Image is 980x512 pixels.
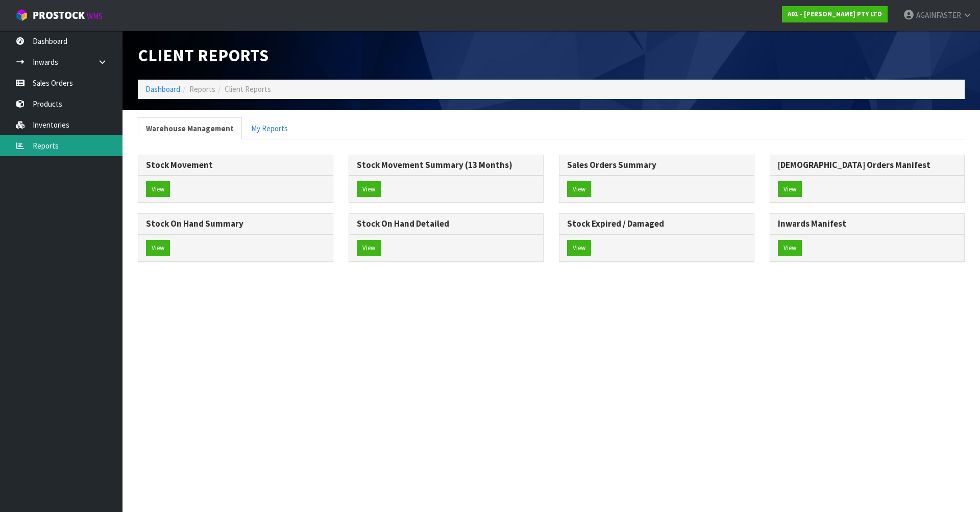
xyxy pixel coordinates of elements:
h3: Stock On Hand Summary [146,219,325,229]
span: Reports [189,84,215,94]
a: Dashboard [145,84,180,94]
h3: Stock Expired / Damaged [567,219,746,229]
span: Client Reports [138,44,268,66]
img: cube-alt.png [15,9,28,21]
small: WMS [87,11,103,21]
button: View [146,240,170,256]
span: Client Reports [225,84,271,94]
strong: A01 - [PERSON_NAME] PTY LTD [788,10,882,18]
h3: Stock On Hand Detailed [357,219,536,229]
h3: Sales Orders Summary [567,160,746,170]
button: View [778,181,802,198]
a: My Reports [243,117,296,139]
h3: [DEMOGRAPHIC_DATA] Orders Manifest [778,160,957,170]
h3: Stock Movement [146,160,325,170]
button: View [567,240,591,256]
span: AGAINFASTER [916,10,961,20]
h3: Stock Movement Summary (13 Months) [357,160,536,170]
button: View [146,181,170,198]
button: View [778,240,802,256]
span: ProStock [33,9,85,22]
a: Warehouse Management [138,117,242,139]
button: View [357,240,381,256]
h3: Inwards Manifest [778,219,957,229]
button: View [357,181,381,198]
button: View [567,181,591,198]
